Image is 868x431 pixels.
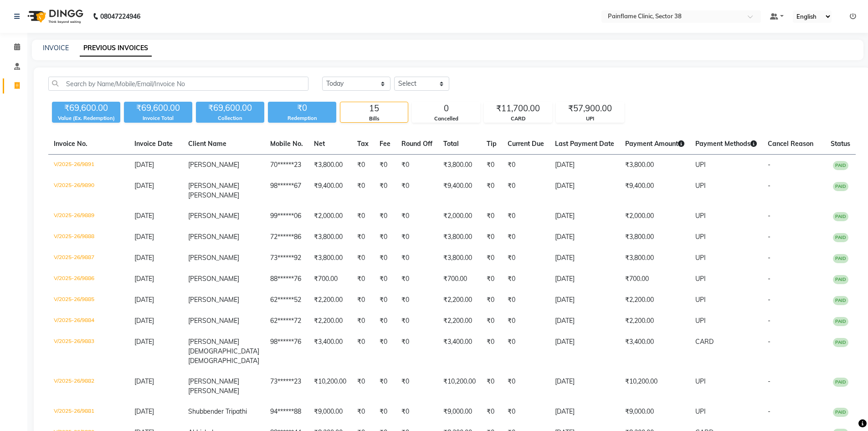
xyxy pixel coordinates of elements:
span: [PERSON_NAME] [188,212,239,220]
span: CARD [695,338,714,346]
td: ₹0 [396,176,438,206]
span: PAID [833,338,848,347]
div: Cancelled [412,115,480,123]
td: ₹0 [502,176,550,206]
td: ₹2,200.00 [308,311,352,332]
span: UPI [695,212,706,220]
td: ₹0 [396,311,438,332]
td: [DATE] [550,311,620,332]
span: [DATE] [134,212,154,220]
td: ₹0 [481,206,502,227]
span: [PERSON_NAME] [188,317,239,325]
span: - [768,407,770,415]
td: ₹0 [502,155,550,176]
td: ₹0 [352,401,374,422]
td: V/2025-26/9890 [48,176,129,206]
td: ₹2,200.00 [438,290,481,311]
td: ₹3,800.00 [308,248,352,269]
td: ₹2,000.00 [620,206,690,227]
span: Tax [357,140,369,148]
div: ₹69,600.00 [124,102,192,114]
td: ₹0 [481,248,502,269]
td: V/2025-26/9889 [48,206,129,227]
span: PAID [833,317,848,326]
div: ₹0 [268,102,336,114]
td: ₹3,800.00 [308,227,352,248]
td: ₹0 [374,290,396,311]
div: Collection [196,114,264,122]
td: V/2025-26/9888 [48,227,129,248]
td: ₹0 [374,206,396,227]
td: ₹3,800.00 [308,155,352,176]
td: V/2025-26/9886 [48,269,129,290]
span: UPI [695,407,706,415]
td: ₹0 [374,332,396,371]
span: UPI [695,161,706,169]
span: Payment Amount [625,140,684,148]
span: - [768,296,770,304]
span: UPI [695,233,706,241]
img: logo [23,4,86,29]
span: [DATE] [134,338,154,346]
td: ₹0 [352,176,374,206]
td: V/2025-26/9883 [48,332,129,371]
td: ₹0 [352,155,374,176]
td: [DATE] [550,290,620,311]
td: ₹9,400.00 [438,176,481,206]
span: PAID [833,254,848,263]
span: PAID [833,212,848,221]
span: Tip [487,140,497,148]
span: Mobile No. [270,140,303,148]
span: Cancel Reason [768,140,813,148]
span: Invoice Date [134,140,173,148]
td: ₹10,200.00 [308,371,352,401]
td: ₹0 [396,332,438,371]
td: ₹0 [396,206,438,227]
td: ₹10,200.00 [620,371,690,401]
td: ₹3,400.00 [308,332,352,371]
span: [DATE] [134,182,154,190]
span: PAID [833,275,848,284]
span: PAID [833,233,848,242]
td: ₹0 [502,290,550,311]
td: ₹0 [481,401,502,422]
span: UPI [695,254,706,262]
div: Value (Ex. Redemption) [52,114,120,122]
span: [DATE] [134,317,154,325]
td: V/2025-26/9882 [48,371,129,401]
td: V/2025-26/9885 [48,290,129,311]
td: ₹700.00 [308,269,352,290]
span: [PERSON_NAME] [PERSON_NAME] [188,182,239,199]
div: ₹11,700.00 [484,102,552,115]
td: ₹0 [352,311,374,332]
div: Invoice Total [124,114,192,122]
td: [DATE] [550,176,620,206]
td: V/2025-26/9881 [48,401,129,422]
td: ₹9,000.00 [308,401,352,422]
span: Client Name [188,140,226,148]
td: ₹700.00 [620,269,690,290]
span: [PERSON_NAME] [188,296,239,304]
span: UPI [695,317,706,325]
td: ₹2,000.00 [308,206,352,227]
div: ₹69,600.00 [196,102,264,114]
td: ₹3,400.00 [438,332,481,371]
td: ₹3,800.00 [438,227,481,248]
td: ₹0 [352,371,374,401]
span: - [768,254,770,262]
td: ₹9,000.00 [620,401,690,422]
span: [DATE] [134,161,154,169]
td: ₹0 [396,248,438,269]
td: ₹0 [481,176,502,206]
div: CARD [484,115,552,123]
td: ₹3,800.00 [620,155,690,176]
div: 15 [340,102,408,115]
span: Net [314,140,325,148]
span: - [768,161,770,169]
td: ₹2,200.00 [620,311,690,332]
span: PAID [833,378,848,387]
td: [DATE] [550,269,620,290]
td: ₹0 [481,155,502,176]
td: [DATE] [550,155,620,176]
td: ₹3,800.00 [620,248,690,269]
